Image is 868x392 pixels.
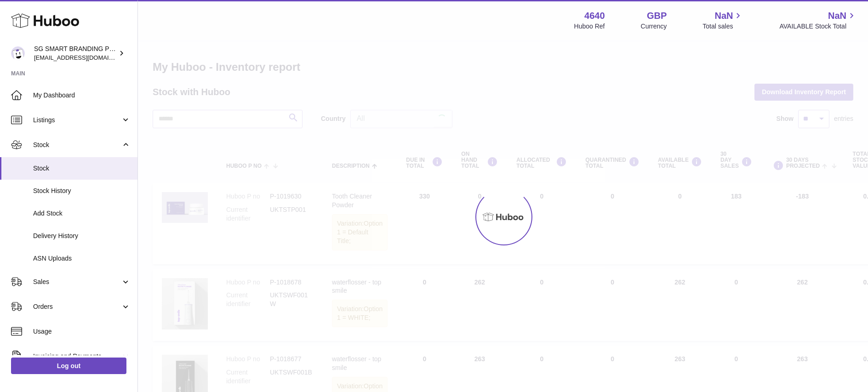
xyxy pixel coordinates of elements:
span: Orders [33,302,121,311]
a: NaN AVAILABLE Stock Total [779,10,857,31]
span: Listings [33,116,121,125]
span: Stock [33,141,121,149]
span: [EMAIL_ADDRESS][DOMAIN_NAME] [34,54,135,61]
span: AVAILABLE Stock Total [779,22,857,31]
span: Usage [33,327,131,336]
a: NaN Total sales [702,10,743,31]
div: SG SMART BRANDING PTE. LTD. [34,45,117,62]
span: NaN [714,10,733,22]
span: Stock History [33,187,131,195]
span: Add Stock [33,209,131,218]
span: Invoicing and Payments [33,352,121,361]
span: My Dashboard [33,91,131,100]
span: Delivery History [33,232,131,240]
span: Total sales [702,22,743,31]
strong: GBP [647,10,667,22]
span: Stock [33,164,131,173]
div: Currency [641,22,667,31]
strong: 4640 [584,10,605,22]
span: ASN Uploads [33,254,131,263]
a: Log out [11,358,126,374]
span: Sales [33,278,121,286]
span: NaN [828,10,846,22]
div: Huboo Ref [574,22,605,31]
img: uktopsmileshipping@gmail.com [11,46,25,60]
